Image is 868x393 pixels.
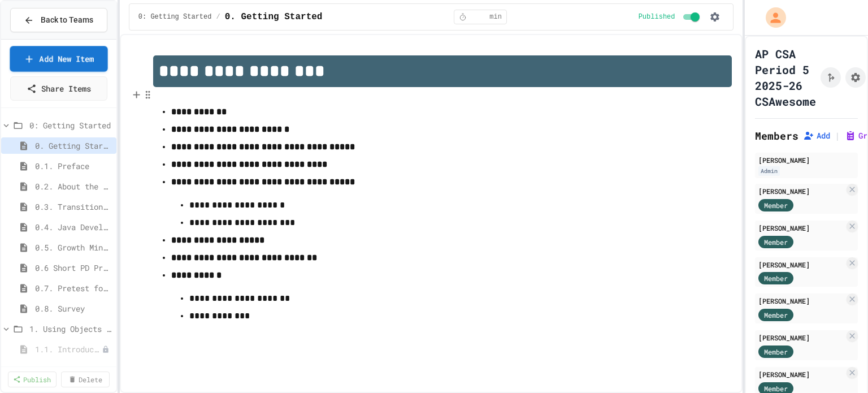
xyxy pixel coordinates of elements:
span: 0: Getting Started [138,12,212,21]
a: Publish [8,372,57,387]
button: Click to see fork details [821,67,841,88]
h1: AP CSA Period 5 2025-26 CSAwesome [755,46,816,109]
span: Published [639,12,675,21]
button: Back to Teams [10,8,107,32]
div: [PERSON_NAME] [758,155,855,165]
span: Member [764,310,788,320]
h2: Members [755,128,798,144]
div: [PERSON_NAME] [758,260,845,270]
div: [PERSON_NAME] [758,186,845,196]
div: Admin [758,166,780,176]
div: Unpublished [102,346,110,353]
div: Content is published and visible to students [639,10,702,24]
span: Member [764,237,788,247]
span: Back to Teams [41,14,93,26]
iframe: chat widget [821,348,857,382]
span: / [216,12,220,21]
button: Assignment Settings [845,67,866,88]
span: Member [764,273,788,283]
span: 0.6 Short PD Pretest [35,262,112,274]
span: 0.5. Growth Mindset and Pair Programming [35,241,112,253]
span: 0. Getting Started [35,140,112,152]
div: [PERSON_NAME] [758,223,845,233]
span: 0.8. Survey [35,303,112,314]
span: 0.7. Pretest for the AP CSA Exam [35,282,112,294]
span: | [835,129,840,142]
span: 0: Getting Started [29,119,112,131]
span: min [489,12,502,21]
span: Member [764,347,788,357]
span: 0.1. Preface [35,160,112,172]
div: [PERSON_NAME] [758,369,845,379]
div: [PERSON_NAME] [758,332,845,343]
div: [PERSON_NAME] [758,296,845,306]
button: Add [803,130,830,141]
span: 1. Using Objects and Methods [29,323,112,335]
span: 0.2. About the AP CSA Exam [35,180,112,192]
span: Member [764,200,788,210]
div: My Account [754,5,789,31]
span: 0. Getting Started [225,10,323,24]
a: Delete [61,372,110,387]
a: Add New Item [10,46,107,71]
span: 0.3. Transitioning from AP CSP to AP CSA [35,201,112,213]
a: Share Items [10,76,107,101]
span: 1.1. Introduction to Algorithms, Programming, and Compilers [35,343,102,355]
span: 0.4. Java Development Environments [35,221,112,233]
